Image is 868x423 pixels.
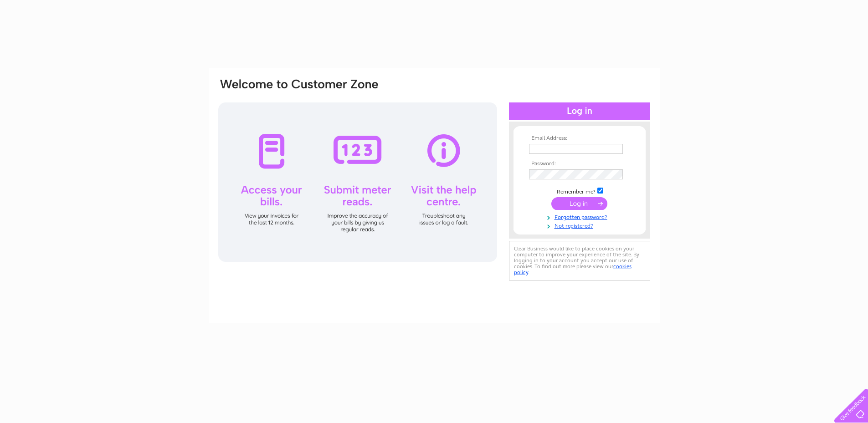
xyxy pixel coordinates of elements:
[529,221,632,229] a: Not registered?
[527,186,632,195] td: Remember me?
[527,135,632,142] th: Email Address:
[509,241,650,280] div: Clear Business would like to place cookies on your computer to improve your experience of the sit...
[551,197,607,210] input: Submit
[514,263,632,275] a: cookies policy
[527,161,632,167] th: Password:
[529,212,632,221] a: Forgotten password?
